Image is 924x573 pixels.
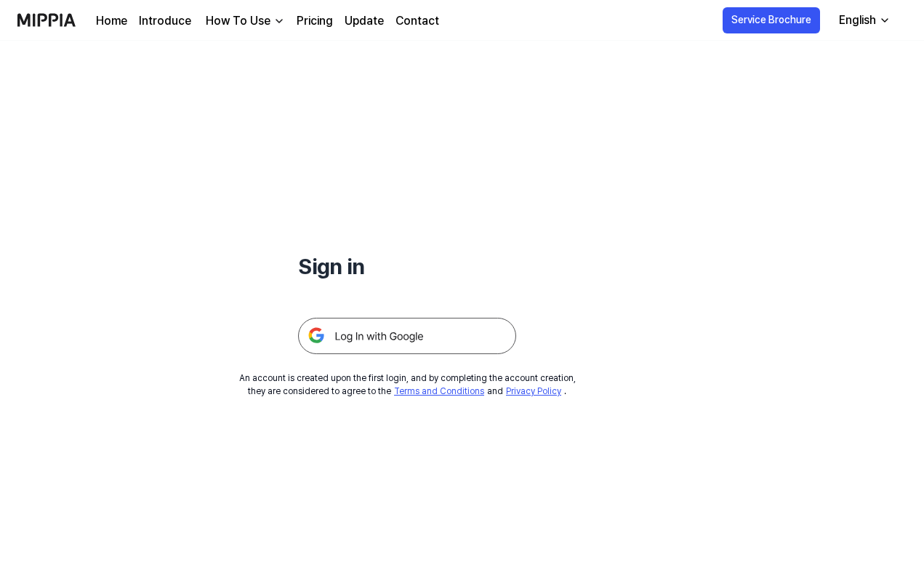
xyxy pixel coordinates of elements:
[298,318,516,354] img: 구글 로그인 버튼
[273,15,285,27] img: down
[203,12,273,30] div: How To Use
[297,12,333,30] a: Pricing
[203,12,285,30] button: How To Use
[827,6,899,35] button: English
[836,12,879,29] div: English
[139,12,191,30] a: Introduce
[298,250,516,283] h1: Sign in
[395,12,439,30] a: Contact
[239,372,576,398] div: An account is created upon the first login, and by completing the account creation, they are cons...
[394,386,484,396] a: Terms and Conditions
[723,7,820,33] button: Service Brochure
[506,386,561,396] a: Privacy Policy
[96,12,127,30] a: Home
[345,12,384,30] a: Update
